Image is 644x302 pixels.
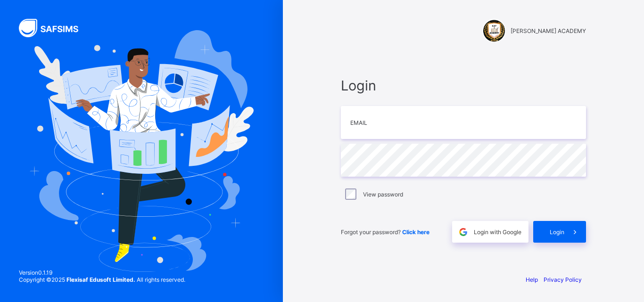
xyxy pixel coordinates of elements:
a: Click here [402,229,429,236]
label: View password [363,191,403,198]
span: Forgot your password? [341,229,429,236]
img: Hero Image [29,30,254,271]
span: Version 0.1.19 [19,269,185,276]
span: Login with Google [474,229,521,236]
img: google.396cfc9801f0270233282035f929180a.svg [458,227,469,237]
a: Help [526,276,538,283]
span: [PERSON_NAME] ACADEMY [511,27,586,34]
a: Privacy Policy [544,276,582,283]
span: Login [341,77,586,94]
span: Copyright © 2025 All rights reserved. [19,276,185,283]
img: SAFSIMS Logo [19,19,90,37]
strong: Flexisaf Edusoft Limited. [66,276,135,283]
span: Login [550,229,564,236]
